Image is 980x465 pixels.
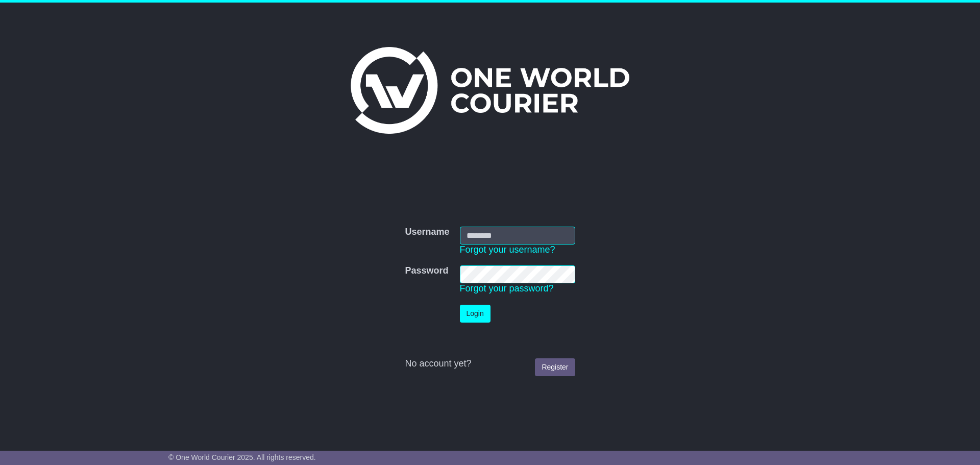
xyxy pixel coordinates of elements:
div: No account yet? [405,358,575,370]
img: One World [351,47,629,134]
button: Login [460,305,491,323]
label: Username [405,227,449,238]
a: Forgot your username? [460,244,555,255]
a: Register [535,358,575,376]
label: Password [405,265,448,277]
span: © One World Courier 2025. All rights reserved. [168,453,316,461]
a: Forgot your password? [460,283,554,293]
